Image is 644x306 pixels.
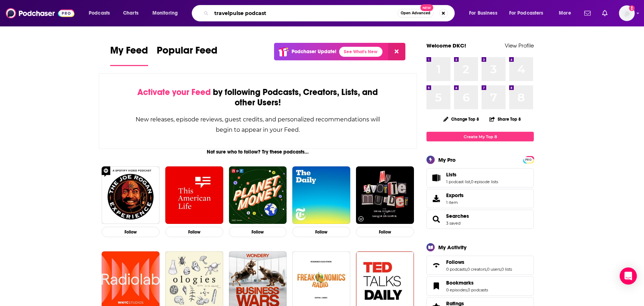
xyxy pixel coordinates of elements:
a: Show notifications dropdown [581,7,594,19]
a: Lists [446,171,498,178]
a: Bookmarks [429,281,443,291]
svg: Add a profile image [629,5,635,11]
span: New [420,4,433,11]
span: Bookmarks [426,276,534,296]
span: More [559,8,571,18]
button: open menu [504,7,554,19]
a: Follows [429,260,443,270]
div: Open Intercom Messenger [620,267,637,285]
span: For Business [469,8,497,18]
span: Exports [446,192,464,199]
a: Searches [446,213,469,219]
span: Open Advanced [401,11,430,15]
button: Share Top 8 [489,112,521,126]
img: Planet Money [229,166,287,224]
div: My Pro [438,156,456,163]
button: open menu [147,7,187,19]
span: Follows [446,259,464,265]
button: Follow [229,227,287,237]
button: Open AdvancedNew [397,9,434,17]
a: 0 podcasts [468,287,488,292]
img: The Daily [292,166,350,224]
div: Not sure who to follow? Try these podcasts... [99,149,417,155]
p: Podchaser Update! [292,49,336,55]
button: open menu [554,7,580,19]
button: Follow [356,227,414,237]
span: PRO [524,157,533,162]
a: Searches [429,214,443,224]
button: Show profile menu [619,5,635,21]
div: Search podcasts, credits, & more... [199,5,462,21]
span: Charts [123,8,138,18]
a: 0 episodes [446,287,467,292]
span: Monitoring [152,8,178,18]
a: 0 episode lists [471,179,498,184]
span: , [486,267,487,272]
span: Lists [426,168,534,187]
img: User Profile [619,5,635,21]
img: Podchaser - Follow, Share and Rate Podcasts [6,6,74,20]
button: open menu [464,7,506,19]
a: My Feed [110,44,148,66]
span: , [467,267,467,272]
a: Popular Feed [157,44,218,66]
a: View Profile [505,42,534,49]
a: 3 saved [446,221,460,226]
button: open menu [84,7,119,19]
div: My Activity [438,244,467,251]
span: My Feed [110,44,148,61]
span: Popular Feed [157,44,218,61]
span: , [470,179,471,184]
button: Follow [102,227,160,237]
img: My Favorite Murder with Karen Kilgariff and Georgia Hardstark [356,166,414,224]
span: , [501,267,501,272]
span: Logged in as dkcmediatechnyc [619,5,635,21]
span: Follows [426,256,534,275]
a: Exports [426,189,534,208]
button: Follow [292,227,350,237]
span: Podcasts [89,8,110,18]
a: Charts [118,7,143,19]
button: Follow [165,227,223,237]
span: Searches [426,210,534,229]
a: Show notifications dropdown [599,7,610,19]
a: Follows [446,259,512,265]
a: 0 creators [467,267,486,272]
img: The Joe Rogan Experience [102,166,160,224]
a: 0 lists [501,267,512,272]
a: 0 users [487,267,501,272]
div: New releases, episode reviews, guest credits, and personalized recommendations will begin to appe... [135,114,381,135]
a: Bookmarks [446,280,488,286]
span: , [467,287,468,292]
a: Create My Top 8 [426,132,534,141]
img: This American Life [165,166,223,224]
a: Lists [429,173,443,183]
a: 1 podcast list [446,179,470,184]
a: PRO [524,157,533,162]
a: See What's New [339,47,382,57]
span: Exports [429,194,443,204]
span: For Podcasters [509,8,543,18]
span: Activate your Feed [137,87,211,97]
span: 1 item [446,200,464,205]
span: Lists [446,171,457,178]
input: Search podcasts, credits, & more... [211,7,397,19]
a: 0 podcasts [446,267,467,272]
button: Change Top 8 [439,115,483,124]
span: Bookmarks [446,280,474,286]
a: Welcome DKC! [426,42,466,49]
div: by following Podcasts, Creators, Lists, and other Users! [135,87,381,108]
